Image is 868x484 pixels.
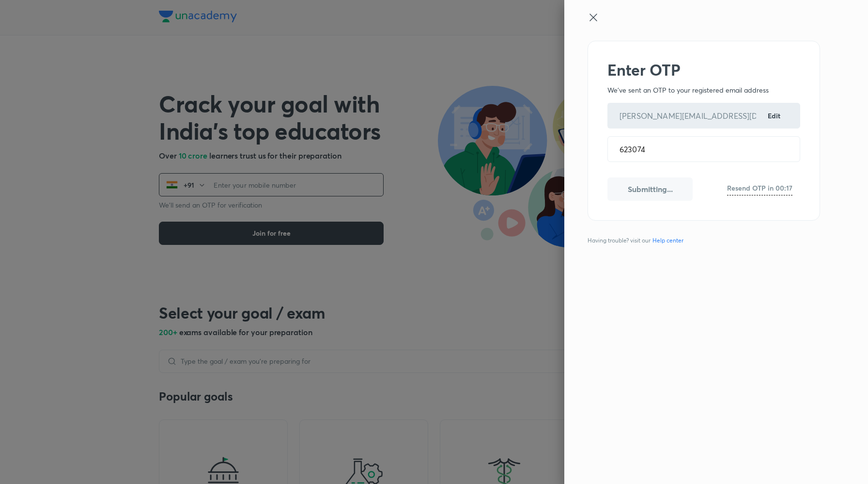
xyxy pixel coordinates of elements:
h6: Resend OTP in 00:17 [727,183,792,193]
a: Help center [651,236,685,245]
span: Having trouble? visit our [588,236,687,245]
button: Submitting... [607,177,693,201]
p: We've sent an OTP to your registered email address [607,85,800,95]
h2: Enter OTP [607,61,800,79]
input: One time password [608,137,800,161]
a: Edit [768,111,781,121]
